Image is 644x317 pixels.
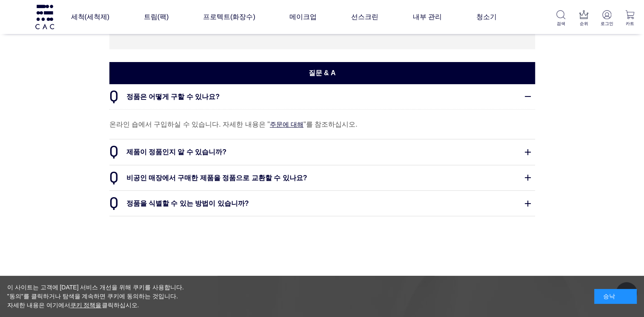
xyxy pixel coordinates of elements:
a: 카트 [622,10,637,27]
p: 로그인 [599,20,614,27]
p: 카트 [622,20,637,27]
dt: 정품은 어떻게 구할 수 있나요? [109,84,535,109]
p: 순위 [576,20,591,27]
img: 로고 [34,5,55,29]
dt: 비공인 매장에서 구매한 제품을 정품으로 교환할 수 있나요? [109,165,535,190]
a: 쿠키 정책을 [70,302,102,309]
a: 청소기 [476,5,496,29]
a: 순위 [576,10,591,27]
a: 주문에 대해 [270,121,303,128]
a: 내부 관리 [412,5,441,29]
a: 세척(세척제) [71,5,109,29]
a: 로그인 [599,10,614,27]
dt: 제품이 정품인지 알 수 있습니까? [109,139,535,164]
a: 선스크린 [351,5,378,29]
h2: 질문 & A [109,62,535,84]
dd: 온라인 숍에서 구입하실 수 있습니다. 자세한 내용은 " "를 참조하십시오. [109,109,535,139]
a: 프로텍트(화장수) [203,5,255,29]
p: 검색 [553,20,568,27]
a: 트림(팩) [144,5,169,29]
a: 검색 [553,10,568,27]
dt: 정품을 식별할 수 있는 방법이 있습니까? [109,191,535,216]
div: 승낙 [594,289,637,304]
a: 메이크업 [289,5,317,29]
font: 이 사이트는 고객에 [DATE] 서비스 개선을 위해 쿠키를 사용합니다. "동의"를 클릭하거나 탐색을 계속하면 쿠키에 동의하는 것입니다. 자세한 내용은 여기에서 클릭하십시오. [7,284,184,309]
